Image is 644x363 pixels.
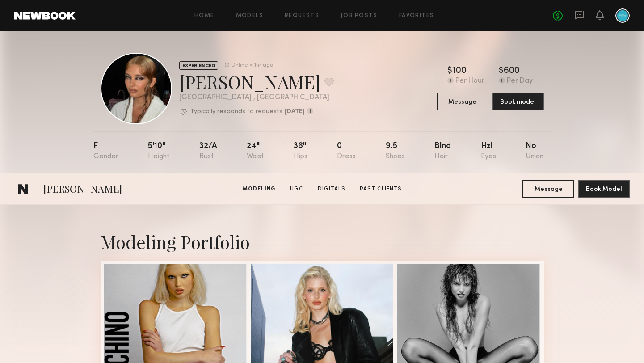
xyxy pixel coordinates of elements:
div: F [93,142,118,160]
button: Message [437,93,488,110]
div: Per Day [507,77,533,85]
a: Favorites [399,13,434,19]
a: Requests [285,13,319,19]
div: 9.5 [386,142,405,160]
div: 36" [294,142,307,160]
a: Modeling [239,185,279,193]
button: Book model [492,93,544,110]
div: 5'10" [148,142,169,160]
div: 24" [247,142,264,160]
p: Typically responds to requests [190,109,282,115]
div: Per Hour [455,77,484,85]
div: $ [447,67,452,76]
div: [GEOGRAPHIC_DATA] , [GEOGRAPHIC_DATA] [179,94,334,101]
div: 600 [504,67,520,76]
a: Home [194,13,215,19]
div: $ [499,67,504,76]
div: Online < 1hr ago [231,63,273,68]
div: 0 [337,142,356,160]
button: Message [522,180,574,198]
a: UGC [286,185,307,193]
div: Modeling Portfolio [101,230,544,253]
a: Past Clients [356,185,405,193]
div: 100 [452,67,467,76]
span: [PERSON_NAME] [43,182,122,198]
b: [DATE] [285,109,305,115]
a: Models [236,13,263,19]
button: Book Model [578,180,630,198]
div: 32/a [199,142,217,160]
a: Digitals [314,185,349,193]
a: Book Model [578,185,630,192]
a: Job Posts [341,13,378,19]
div: No [526,142,543,160]
div: EXPERIENCED [179,61,218,70]
div: [PERSON_NAME] [179,70,334,93]
div: Blnd [434,142,451,160]
div: Hzl [481,142,496,160]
